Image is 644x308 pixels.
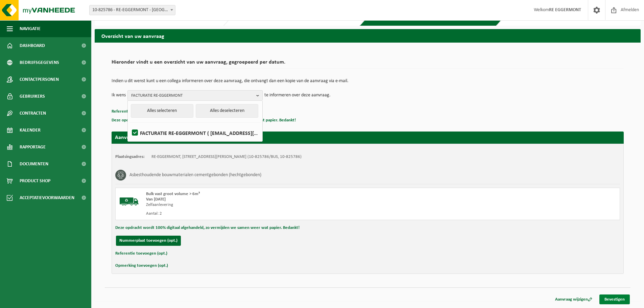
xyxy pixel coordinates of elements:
span: Contactpersonen [20,71,59,88]
button: Deze opdracht wordt 100% digitaal afgehandeld, zo vermijden we samen weer wat papier. Bedankt! [112,116,296,125]
button: Nummerplaat toevoegen (opt.) [116,236,181,246]
button: Alles deselecteren [196,104,258,118]
label: FACTURATIE RE-EGGERMONT ( [EMAIL_ADDRESS][DOMAIN_NAME] ) [130,128,259,138]
span: 10-825786 - RE-EGGERMONT - DEINZE [90,5,175,15]
span: Documenten [20,156,48,172]
span: Navigatie [20,20,41,37]
span: Bedrijfsgegevens [20,54,59,71]
button: Referentie toevoegen (opt.) [115,249,167,258]
h2: Hieronder vindt u een overzicht van uw aanvraag, gegroepeerd per datum. [112,60,624,69]
span: 10-825786 - RE-EGGERMONT - DEINZE [89,5,175,15]
strong: Plaatsingsadres: [115,155,145,159]
button: Referentie toevoegen (opt.) [112,107,164,116]
strong: Van [DATE] [146,197,166,202]
button: Alles selecteren [131,104,193,118]
div: Aantal: 2 [146,211,395,216]
span: Dashboard [20,37,45,54]
p: Ik wens [112,90,126,100]
img: BL-SO-LV.png [119,191,139,212]
div: Zelfaanlevering [146,202,395,208]
a: Aanvraag wijzigen [550,294,597,304]
strong: RE EGGERMONT [549,7,581,13]
span: Gebruikers [20,88,45,105]
a: Bevestigen [599,294,630,304]
span: Rapportage [20,139,46,156]
span: FACTURATIE RE-EGGERMONT [131,91,254,101]
span: Acceptatievoorwaarden [20,189,74,206]
td: RE-EGGERMONT, [STREET_ADDRESS][PERSON_NAME] (10-825786/BUS, 10-825786) [151,154,302,160]
button: Opmerking toevoegen (opt.) [115,261,168,270]
strong: Aanvraag voor [DATE] [115,135,166,140]
span: Contracten [20,105,46,122]
button: Deze opdracht wordt 100% digitaal afgehandeld, zo vermijden we samen weer wat papier. Bedankt! [115,223,300,232]
h3: Asbesthoudende bouwmaterialen cementgebonden (hechtgebonden) [129,170,261,181]
p: Indien u dit wenst kunt u een collega informeren over deze aanvraag, die ontvangt dan een kopie v... [112,79,624,84]
p: te informeren over deze aanvraag. [264,90,331,100]
h2: Overzicht van uw aanvraag [95,29,641,42]
span: Product Shop [20,172,50,189]
span: Kalender [20,122,41,139]
span: Bulk vast groot volume > 6m³ [146,192,200,196]
button: FACTURATIE RE-EGGERMONT [127,90,263,100]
